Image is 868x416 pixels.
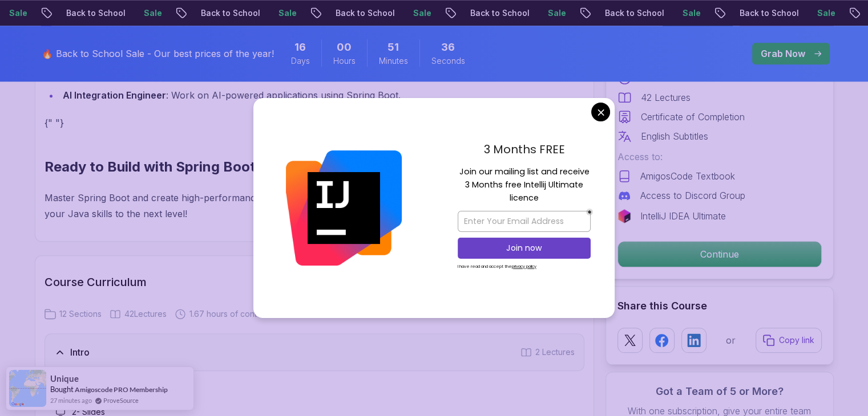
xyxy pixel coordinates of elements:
h2: Course Curriculum [45,274,584,290]
p: Access to: [617,150,822,164]
p: Sale [133,7,169,19]
span: 0 Hours [337,39,352,55]
span: 27 minutes ago [50,395,92,405]
p: Certificate of Completion [641,110,745,124]
span: 1.67 hours of content [189,308,269,320]
p: Sale [806,7,843,19]
p: 🔥 Back to School Sale - Our best prices of the year! [42,47,274,60]
span: 36 Seconds [441,39,455,55]
span: 2 Lectures [535,346,575,358]
p: English Subtitles [641,129,708,143]
span: Bought [50,385,74,394]
p: Master Spring Boot and create high-performance applications with confidence. Get started [DATE] a... [45,190,530,222]
h3: Got a Team of 5 or More? [617,384,822,399]
p: IntelliJ IDEA Ultimate [640,209,726,223]
a: Amigoscode PRO Membership [75,385,168,394]
p: 42 Lectures [641,91,691,104]
span: 12 Sections [59,308,102,320]
p: Back to School [459,7,537,19]
button: Intro2 Lectures [45,333,584,371]
button: Copy link [756,328,822,353]
p: AmigosCode Textbook [640,169,735,183]
strong: AI Integration Engineer [63,89,166,101]
p: or [726,333,736,347]
span: Hours [333,55,356,67]
p: Continue [618,242,821,267]
p: Back to School [729,7,806,19]
p: Sale [537,7,574,19]
span: Unique [50,374,79,384]
p: Grab Now [761,47,805,60]
span: Minutes [379,55,408,67]
p: Copy link [779,335,814,346]
span: Days [291,55,310,67]
p: Sale [268,7,304,19]
p: Sale [672,7,708,19]
li: : Work on AI-powered applications using Spring Boot. [59,87,530,103]
p: Access to Discord Group [640,189,745,202]
h2: Share this Course [617,298,822,314]
span: Seconds [431,55,465,67]
img: jetbrains logo [617,209,631,223]
span: 42 Lectures [124,308,167,320]
p: Back to School [325,7,402,19]
span: 51 Minutes [387,39,399,55]
a: ProveSource [103,395,139,405]
h3: Intro [70,345,90,359]
p: Back to School [594,7,672,19]
img: provesource social proof notification image [9,370,46,407]
p: {" "} [45,115,530,130]
p: Back to School [55,7,133,19]
p: Sale [402,7,439,19]
p: Back to School [190,7,268,19]
button: Continue [617,241,822,267]
h2: Ready to Build with Spring Boot? [45,158,530,176]
span: 16 Days [294,39,306,55]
